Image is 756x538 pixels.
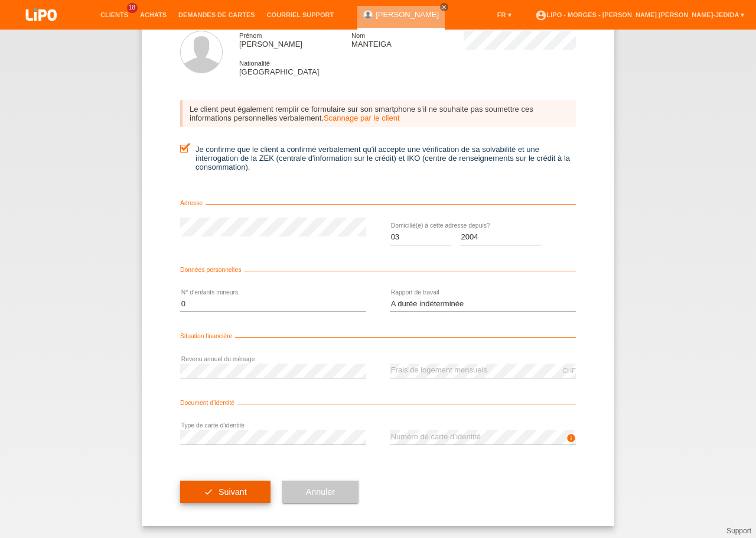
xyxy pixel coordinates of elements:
span: Nationalité [239,60,270,67]
span: Document d’identité [180,400,237,406]
button: check Suivant [180,481,271,503]
a: info [566,437,576,444]
i: info [566,433,576,443]
label: Je confirme que le client a confirmé verbalement qu'il accepte une vérification de sa solvabilité... [180,145,576,171]
span: 18 [127,3,138,13]
span: Situation financière [180,333,235,339]
button: Annuler [282,481,359,503]
i: account_circle [535,9,547,21]
a: Support [726,527,751,535]
span: Adresse [180,200,206,206]
div: [GEOGRAPHIC_DATA] [239,59,351,76]
a: Demandes de cartes [172,11,261,18]
div: Le client peut également remplir ce formulaire sur son smartphone s‘il ne souhaite pas soumettre ... [180,100,576,127]
span: Suivant [219,487,247,497]
div: CHF [562,367,576,374]
a: Clients [94,11,134,18]
a: [PERSON_NAME] [376,10,439,19]
a: Scannage par le client [324,114,400,122]
div: [PERSON_NAME] [239,31,351,48]
i: close [441,4,447,10]
a: Courriel Support [261,11,340,18]
a: account_circleLIPO - Morges - [PERSON_NAME] [PERSON_NAME]-Jedida ▾ [529,11,750,18]
a: LIPO pay [12,24,71,33]
a: close [440,3,448,11]
div: MANTEIGA [351,31,464,48]
span: Prénom [239,32,262,39]
a: Achats [134,11,172,18]
a: FR ▾ [491,11,517,18]
span: Annuler [306,487,335,497]
span: Données personnelles [180,267,244,273]
span: Nom [351,32,365,39]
